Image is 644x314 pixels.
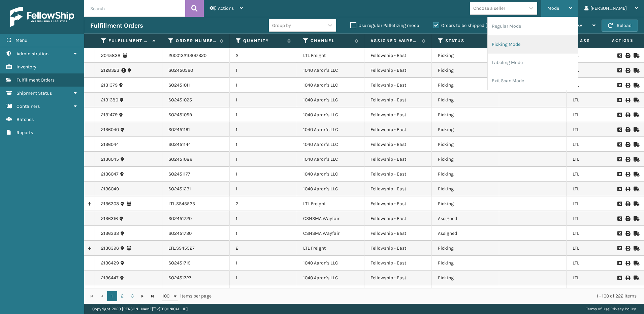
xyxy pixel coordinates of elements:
[162,256,230,271] td: SO2451715
[634,261,638,265] i: Mark as Shipped
[432,196,499,211] td: Picking
[297,196,364,211] td: LTL Freight
[101,52,121,59] a: 2045838
[162,196,230,211] td: LTL.SS45525
[617,142,621,147] i: Request to Be Cancelled
[230,137,297,152] td: 1
[297,182,364,196] td: 1040 Aaron's LLC
[634,142,638,147] i: Mark as Shipped
[567,226,634,241] td: LTL
[101,97,118,103] a: 2131380
[17,117,34,122] span: Batches
[230,152,297,167] td: 1
[625,98,630,102] i: Print BOL
[617,231,621,236] i: Request to Be Cancelled
[137,291,148,301] a: Go to the next page
[567,271,634,285] td: LTL
[432,48,499,63] td: Picking
[297,256,364,271] td: 1040 Aaron's LLC
[473,5,505,12] div: Choose a seller
[602,20,638,32] button: Reload
[625,246,630,251] i: Print BOL
[162,293,172,300] span: 100
[162,182,230,196] td: SO2451231
[230,271,297,285] td: 1
[634,98,638,102] i: Mark as Shipped
[364,226,432,241] td: Fellowship - East
[432,226,499,241] td: Assigned
[364,167,432,182] td: Fellowship - East
[297,93,364,107] td: 1040 Aaron's LLC
[140,293,145,299] span: Go to the next page
[218,5,234,11] span: Actions
[230,63,297,78] td: 1
[90,22,143,30] h3: Fulfillment Orders
[364,78,432,93] td: Fellowship - East
[634,246,638,251] i: Mark as Shipped
[433,23,498,28] label: Orders to be shipped [DATE]
[625,83,630,88] i: Print BOL
[230,93,297,107] td: 1
[634,187,638,191] i: Mark as Shipped
[364,271,432,285] td: Fellowship - East
[432,241,499,256] td: Picking
[221,293,637,300] div: 1 - 100 of 222 items
[101,141,119,148] a: 2136044
[617,246,621,251] i: Request to Be Cancelled
[567,211,634,226] td: LTL
[230,211,297,226] td: 1
[297,107,364,122] td: 1040 Aaron's LLC
[101,112,118,118] a: 2131479
[297,48,364,63] td: LTL Freight
[230,78,297,93] td: 1
[297,226,364,241] td: CSNSMA Wayfair
[162,107,230,122] td: SO2451059
[297,78,364,93] td: 1040 Aaron's LLC
[101,230,119,237] a: 2136333
[311,38,351,44] label: Channel
[610,307,636,311] a: Privacy Policy
[162,271,230,285] td: SO2451727
[547,5,559,11] span: Mode
[617,157,621,162] i: Request to Be Cancelled
[634,53,638,58] i: Mark as Shipped
[634,68,638,73] i: Mark as Shipped
[625,53,630,58] i: Print BOL
[162,226,230,241] td: SO2451730
[567,122,634,137] td: LTL
[625,187,630,191] i: Print BOL
[586,304,636,314] div: |
[432,107,499,122] td: Picking
[371,38,419,44] label: Assigned Warehouse
[617,201,621,206] i: Request to Be Cancelled
[243,38,284,44] label: Quantity
[101,260,119,266] a: 2136429
[176,38,217,44] label: Order Number
[617,187,621,191] i: Request to Be Cancelled
[617,98,621,102] i: Request to Be Cancelled
[617,261,621,265] i: Request to Be Cancelled
[586,307,609,311] a: Terms of Use
[297,241,364,256] td: LTL Freight
[364,285,432,300] td: Fellowship - East
[162,285,230,300] td: LTL.111-5765856-8171410
[364,63,432,78] td: Fellowship - East
[364,182,432,196] td: Fellowship - East
[432,122,499,137] td: Picking
[432,182,499,196] td: Picking
[10,7,74,27] img: logo
[634,83,638,88] i: Mark as Shipped
[567,196,634,211] td: LTL
[625,68,630,73] i: Print BOL
[162,152,230,167] td: SO2451086
[162,48,230,63] td: 200013210697320
[15,37,27,43] span: Menu
[162,137,230,152] td: SO2451144
[567,182,634,196] td: LTL
[625,201,630,206] i: Print BOL
[432,256,499,271] td: Picking
[297,137,364,152] td: 1040 Aaron's LLC
[364,107,432,122] td: Fellowship - East
[230,285,297,300] td: 2
[625,142,630,147] i: Print BOL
